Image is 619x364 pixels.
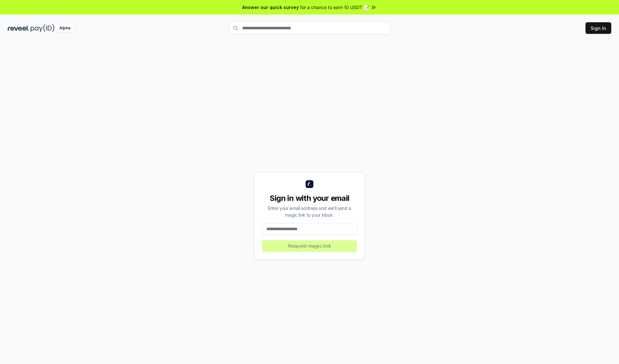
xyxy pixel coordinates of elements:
div: Sign in with your email [262,193,357,203]
img: reveel_dark [8,24,29,32]
div: Alpha [56,24,74,32]
div: Enter your email address and we’ll send a magic link to your inbox. [262,205,357,218]
span: Answer our quick survey [242,4,299,11]
img: logo_small [306,180,313,188]
img: pay_id [31,24,54,32]
button: Sign In [585,22,611,34]
span: for a chance to earn 10 USDT 📝 [300,4,369,11]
